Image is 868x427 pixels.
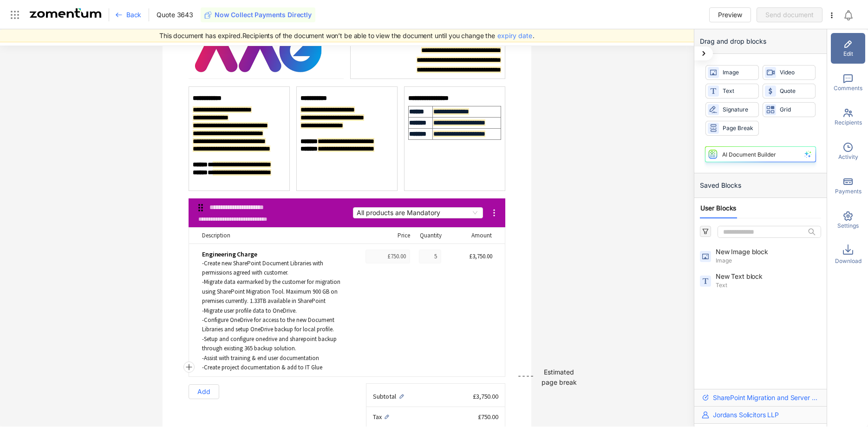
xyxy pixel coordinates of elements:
[763,65,816,80] div: Video
[837,222,859,230] span: Settings
[30,8,101,18] img: Zomentum Logo
[723,68,754,77] span: Image
[478,412,498,421] span: £750.00
[705,121,759,136] div: Page Break
[780,87,811,96] span: Quote
[365,250,410,263] div: £750.00
[202,231,348,240] div: Description
[215,10,312,20] span: Now Collect Payments Directly
[835,187,861,196] span: Payments
[694,173,827,198] div: Saved Blocks
[843,4,861,26] div: Notifications
[831,136,865,167] div: Activity
[159,28,535,43] span: This document has expired. Recipients of the document won’t be able to view the document until yo...
[448,231,492,240] div: Amount
[705,65,759,80] div: Image
[202,250,257,259] span: Engineering Charge
[419,250,441,263] div: 5
[831,171,865,201] div: Payments
[705,84,759,99] div: Text
[757,7,822,22] button: Send document
[831,67,865,98] div: Comments
[694,245,827,267] div: New Image blockImage
[834,84,862,92] span: Comments
[373,392,396,401] span: Subtotal
[354,231,410,240] div: Price
[838,153,858,161] span: Activity
[544,367,574,377] div: Estimated
[202,259,351,373] div: -Create new SharePoint Document Libraries with permissions agreed with customer. -Migrate data ea...
[723,124,754,133] span: Page Break
[497,28,533,43] button: expiry date
[709,7,751,22] button: Preview
[780,68,811,77] span: Video
[780,105,811,114] span: Grid
[201,7,315,22] button: Now Collect Payments Directly
[763,84,816,99] div: Quote
[542,377,577,388] div: page break
[357,208,479,218] span: All products are Mandatory
[716,281,819,289] span: Text
[831,33,865,64] div: Edit
[716,247,785,256] span: New Image block
[517,371,534,391] div: ----
[723,87,754,96] span: Text
[126,10,141,20] span: Back
[763,102,816,117] div: Grid
[831,239,865,270] div: Download
[835,118,862,127] span: Recipients
[716,272,785,281] span: New Text block
[831,205,865,236] div: Settings
[444,252,492,261] div: £3,750.00
[713,410,779,420] span: Jordans Solicitors LLP
[694,29,827,54] div: Drag and drop blocks
[835,257,861,265] span: Download
[157,10,193,20] span: Quote 3643
[197,387,210,397] span: Add
[722,151,776,158] div: AI Document Builder
[497,31,532,41] span: expiry date
[843,50,853,58] span: Edit
[831,102,865,132] div: Recipients
[700,226,711,237] button: filter
[694,270,827,291] div: New Text blockText
[473,392,498,401] span: £3,750.00
[718,10,742,20] span: Preview
[723,105,754,114] span: Signature
[373,412,382,421] span: Tax
[417,231,442,240] div: Quantity
[716,256,819,265] span: Image
[705,102,759,117] div: Signature
[189,384,219,399] button: Add
[700,204,737,213] span: User Blocks
[702,228,709,235] span: filter
[713,393,819,402] span: SharePoint Migration and Server Decommission [No: 2315]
